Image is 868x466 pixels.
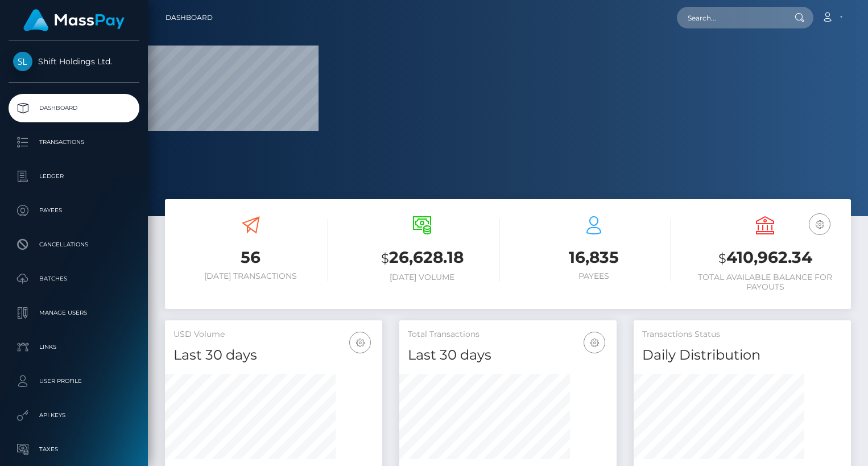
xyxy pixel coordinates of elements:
p: Ledger [13,168,135,185]
img: MassPay Logo [23,9,125,31]
small: $ [718,250,726,266]
h3: 26,628.18 [345,246,500,270]
a: Batches [9,265,139,293]
input: Search... [677,7,784,28]
h4: Last 30 days [408,345,608,365]
h5: Transactions Status [642,329,842,340]
a: Dashboard [166,6,213,30]
p: API Keys [13,407,135,424]
p: Dashboard [13,100,135,117]
a: Ledger [9,162,139,191]
h4: Daily Distribution [642,345,842,365]
a: Links [9,333,139,361]
h3: 56 [173,246,328,269]
a: Cancellations [9,230,139,259]
h4: Last 30 days [173,345,374,365]
a: Transactions [9,128,139,156]
h6: [DATE] Volume [345,273,500,282]
span: Shift Holdings Ltd. [9,56,139,67]
h6: Payees [516,271,671,281]
a: API Keys [9,401,139,430]
a: Manage Users [9,299,139,327]
p: User Profile [13,373,135,390]
p: Cancellations [13,236,135,253]
small: $ [381,250,389,266]
h6: [DATE] Transactions [173,271,328,281]
p: Payees [13,202,135,219]
img: Shift Holdings Ltd. [13,52,32,71]
a: Dashboard [9,94,139,122]
h3: 410,962.34 [688,246,843,270]
h5: Total Transactions [408,329,608,340]
h3: 16,835 [516,246,671,269]
p: Transactions [13,134,135,151]
h6: Total Available Balance for Payouts [688,273,843,292]
a: Payees [9,196,139,225]
p: Taxes [13,441,135,458]
p: Links [13,339,135,356]
a: Taxes [9,435,139,464]
a: User Profile [9,367,139,395]
p: Manage Users [13,304,135,321]
p: Batches [13,270,135,287]
h5: USD Volume [173,329,374,340]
